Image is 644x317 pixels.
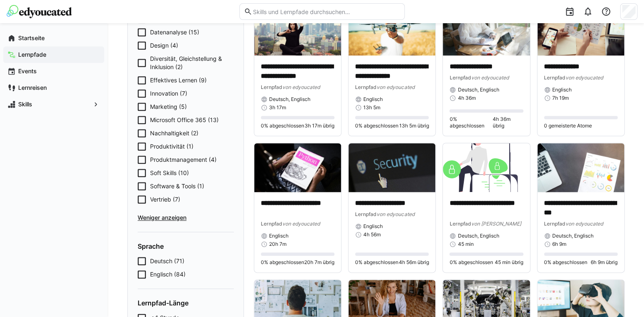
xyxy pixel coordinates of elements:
span: 7h 19m [552,95,569,101]
span: Englisch [363,96,383,103]
span: von edyoucated [565,221,603,227]
span: 0% abgeschlossen [449,259,493,266]
span: Lernpfad [261,84,282,90]
span: Diversität, Gleichstellung & Inklusion (2) [150,55,234,71]
span: Deutsch, Englisch [458,86,499,93]
span: Innovation (7) [150,89,187,98]
span: 0% abgeschlossen [355,259,398,266]
span: 4h 36m übrig [493,116,523,129]
span: von edyoucated [282,221,320,227]
span: Deutsch, Englisch [269,96,310,103]
img: image [348,7,435,55]
span: 6h 9m übrig [591,259,618,266]
span: Produktmanagement (4) [150,156,217,164]
span: von edyoucated [565,74,603,81]
span: Software & Tools (1) [150,182,204,190]
span: von [PERSON_NAME] [471,221,521,227]
span: Englisch [363,223,383,230]
span: Marketing (5) [150,103,187,111]
img: image [254,7,341,55]
span: Lernpfad [355,211,377,217]
span: 0 gemeisterte Atome [544,122,592,129]
span: 3h 17m [269,104,286,111]
span: von edyoucated [282,84,320,90]
span: 0% abgeschlossen [355,122,398,129]
span: Nachhaltigkeit (2) [150,129,198,137]
img: image [537,7,624,55]
h4: Sprache [138,242,234,250]
span: 4h 56m übrig [398,259,429,266]
h4: Lernpfad-Länge [138,299,234,307]
img: image [254,143,341,192]
span: 20h 7m [269,241,286,247]
span: 45 min übrig [495,259,523,266]
span: Lernpfad [544,221,565,227]
span: Englisch [269,233,289,239]
img: image [348,143,435,192]
span: Microsoft Office 365 (13) [150,116,219,124]
span: Englisch (84) [150,270,186,279]
input: Skills und Lernpfade durchsuchen… [252,8,400,15]
span: Lernpfad [261,221,282,227]
span: 4h 56m [363,231,381,238]
img: image [443,7,530,55]
span: Lernpfad [355,84,377,90]
span: 0% abgeschlossen [449,116,493,129]
span: Soft Skills (10) [150,169,189,177]
span: Lernpfad [449,221,471,227]
span: 3h 17m übrig [305,122,334,129]
span: 0% abgeschlossen [544,259,587,266]
span: Deutsch (71) [150,257,184,265]
span: Effektives Lernen (9) [150,76,207,84]
span: Produktivität (1) [150,142,193,151]
span: 45 min [458,241,473,247]
span: 13h 5m übrig [399,122,429,129]
span: von edyoucated [377,84,414,90]
img: image [537,143,624,192]
span: Datenanalyse (15) [150,28,199,36]
span: Lernpfad [544,74,565,81]
span: von edyoucated [471,74,508,81]
span: Design (4) [150,41,178,50]
span: 0% abgeschlossen [261,259,304,266]
span: Lernpfad [449,74,471,81]
span: 4h 36m [458,95,475,101]
span: von edyoucated [377,211,414,217]
span: Weniger anzeigen [138,214,234,222]
span: Deutsch, Englisch [552,233,594,239]
span: Vertrieb (7) [150,195,180,204]
span: 20h 7m übrig [304,259,334,266]
span: 6h 9m [552,241,566,247]
span: 13h 5m [363,104,380,111]
span: Englisch [552,86,572,93]
span: 0% abgeschlossen [261,122,304,129]
img: image [443,143,530,192]
span: Deutsch, Englisch [458,233,499,239]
